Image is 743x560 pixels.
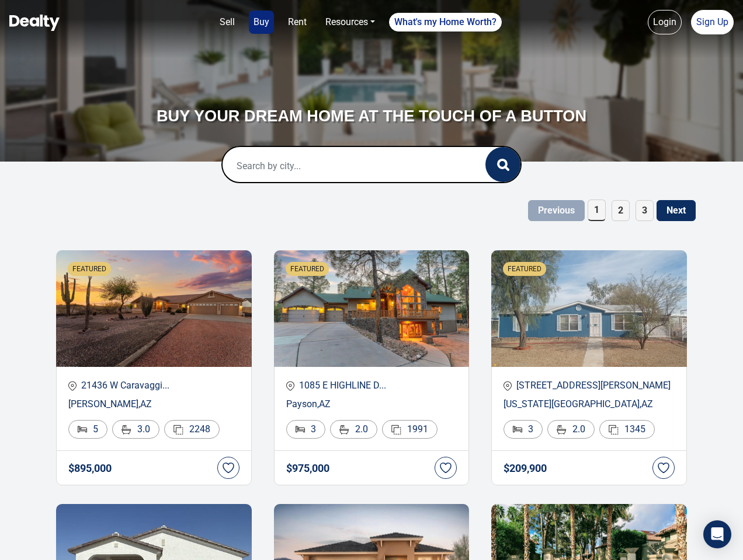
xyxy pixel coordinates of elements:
p: [US_STATE][GEOGRAPHIC_DATA] , AZ [504,397,675,411]
p: [PERSON_NAME] , AZ [68,397,239,411]
img: location [504,381,512,391]
a: Sign Up [691,10,734,34]
a: Sell [215,10,239,34]
div: 2.0 [330,420,377,439]
p: Payson , AZ [286,397,457,411]
img: Area [391,425,401,435]
div: 1345 [599,420,655,439]
img: Area [609,425,619,435]
p: [STREET_ADDRESS][PERSON_NAME] [504,379,675,393]
img: Recent Properties [274,250,470,367]
img: Dealty - Buy, Sell & Rent Homes [9,15,60,31]
img: location [68,381,77,391]
span: FEATURED [72,264,106,274]
img: Recent Properties [56,250,252,367]
a: Buy [249,10,274,34]
button: Previous [528,200,585,221]
button: Next [657,200,696,221]
a: Login [648,10,682,34]
h3: BUY YOUR DREAM HOME AT THE TOUCH OF A BUTTON [144,105,599,127]
img: Bed [296,426,305,433]
img: Bathroom [339,425,349,435]
p: 21436 W Caravaggi... [68,379,239,393]
span: FEATURED [290,264,324,274]
p: 1085 E HIGHLINE D... [286,379,457,393]
h4: $ 209,900 [504,463,547,474]
div: 1991 [382,420,438,439]
a: Resources [321,10,380,34]
div: 2.0 [547,420,595,439]
span: 3 [636,200,654,221]
a: What's my Home Worth? [389,13,502,32]
img: Bed [513,426,522,433]
img: location [286,381,294,391]
div: 3 [504,420,543,439]
input: Search by city... [223,147,461,184]
a: Rent [283,10,311,34]
img: Bathroom [557,425,567,435]
h4: $ 975,000 [286,463,329,474]
div: 3 [286,420,325,439]
span: 1 [588,199,606,221]
img: Recent Properties [491,250,687,367]
span: 2 [612,200,630,221]
span: FEATURED [508,264,541,274]
div: Open Intercom Messenger [703,520,731,548]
